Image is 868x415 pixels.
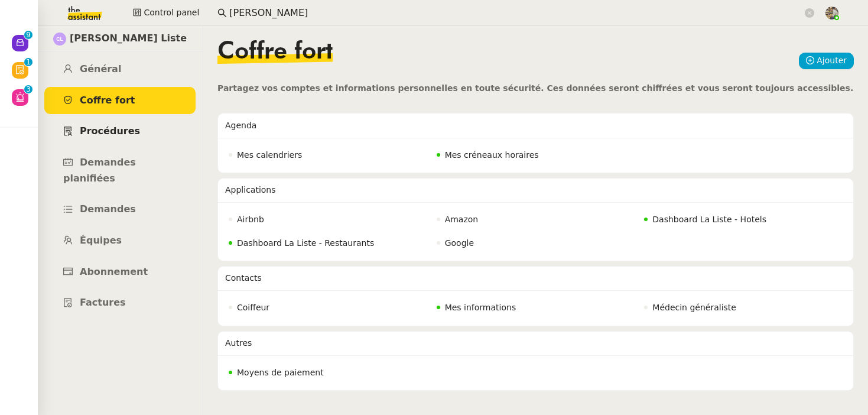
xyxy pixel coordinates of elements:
[445,215,479,224] span: Amazon
[80,266,148,277] span: Abonnement
[80,63,121,74] span: Général
[44,258,196,286] a: Abonnement
[24,58,32,66] nz-badge-sup: 1
[237,368,324,377] span: Moyens de paiement
[80,203,136,215] span: Demandes
[80,95,135,106] span: Coffre fort
[225,273,262,283] span: Contacts
[44,87,196,115] a: Coffre fort
[652,215,766,224] span: Dashboard La Liste - Hotels
[26,58,31,69] p: 1
[217,83,853,93] span: Partagez vos comptes et informations personnelles en toute sécurité. Ces données seront chiffrées...
[126,5,206,21] button: Control panel
[445,238,474,248] span: Google
[445,303,516,312] span: Mes informations
[144,6,199,20] span: Control panel
[70,31,187,47] span: [PERSON_NAME] Liste
[63,157,136,184] span: Demandes planifiées
[825,7,838,20] img: 388bd129-7e3b-4cb1-84b4-92a3d763e9b7
[53,33,66,46] img: svg
[26,85,31,96] p: 3
[44,196,196,223] a: Demandes
[26,31,31,41] p: 9
[80,297,126,308] span: Factures
[799,53,854,69] button: Ajouter
[237,303,269,312] span: Coiffeur
[217,40,333,64] span: Coffre fort
[817,54,847,67] span: Ajouter
[237,215,264,224] span: Airbnb
[237,238,374,248] span: Dashboard La Liste - Restaurants
[652,303,736,312] span: Médecin généraliste
[80,125,140,137] span: Procédures
[225,338,252,348] span: Autres
[80,235,122,246] span: Équipes
[445,150,539,160] span: Mes créneaux horaires
[225,185,276,194] span: Applications
[44,149,196,192] a: Demandes planifiées
[44,56,196,83] a: Général
[24,85,32,93] nz-badge-sup: 3
[225,121,256,130] span: Agenda
[44,118,196,145] a: Procédures
[44,227,196,255] a: Équipes
[237,150,302,160] span: Mes calendriers
[229,5,802,21] input: Rechercher
[24,31,32,39] nz-badge-sup: 9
